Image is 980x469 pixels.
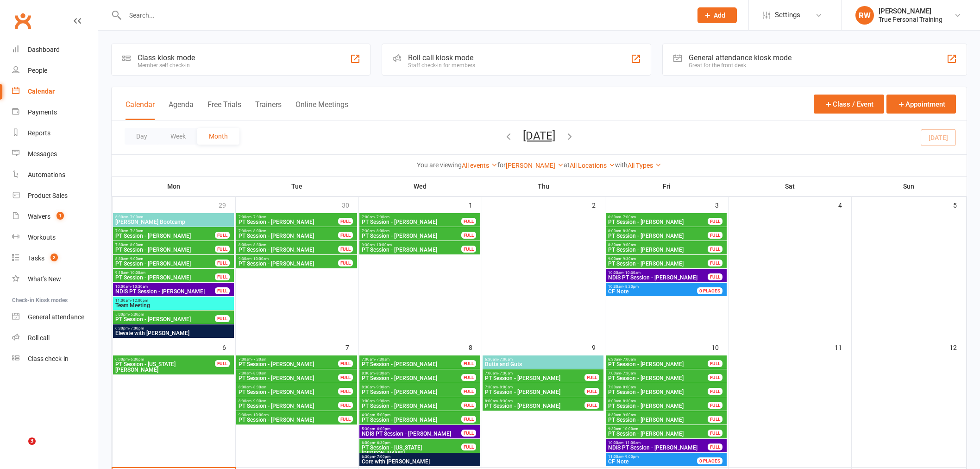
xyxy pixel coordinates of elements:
[238,413,339,417] span: 9:30am
[814,95,884,114] button: Class / Event
[523,129,555,142] button: [DATE]
[953,197,966,212] div: 5
[375,371,389,375] span: - 8:30am
[215,246,230,253] div: FULL
[115,289,215,294] span: NDIS PT Session - [PERSON_NAME]
[708,430,722,437] div: FULL
[238,375,339,381] span: PT Session - [PERSON_NAME]
[608,413,708,417] span: 8:30am
[338,402,353,409] div: FULL
[608,445,708,450] span: NDIS PT Session - [PERSON_NAME]
[375,243,392,247] span: - 10:00am
[361,441,462,445] span: 6:00pm
[12,185,98,206] a: Product Sales
[115,247,215,253] span: PT Session - [PERSON_NAME]
[115,303,232,308] span: Team Meeting
[621,257,636,261] span: - 9:30am
[462,162,497,169] a: All events
[12,269,98,290] a: What's New
[238,417,339,423] span: PT Session - [PERSON_NAME]
[12,206,98,227] a: Waivers 1
[361,427,462,431] span: 5:30pm
[128,243,143,247] span: - 8:00am
[417,161,462,169] strong: You are viewing
[484,357,602,361] span: 6:30am
[689,62,792,69] div: Great for the front desk
[12,165,98,185] a: Automations
[484,385,585,389] span: 7:30am
[361,445,462,456] span: PT Session - [US_STATE][PERSON_NAME]
[715,197,728,212] div: 3
[361,459,478,464] span: Core with [PERSON_NAME]
[251,399,266,403] span: - 9:00am
[708,374,722,381] div: FULL
[621,413,636,417] span: - 9:00am
[615,161,628,169] strong: with
[697,7,737,23] button: Add
[128,271,145,275] span: - 10:00am
[361,431,462,437] span: NDIS PT Session - [PERSON_NAME]
[129,326,144,330] span: - 7:00pm
[28,313,84,321] div: General attendance
[115,271,215,275] span: 9:15am
[251,371,266,375] span: - 8:00am
[484,389,585,395] span: PT Session - [PERSON_NAME]
[238,233,339,239] span: PT Session - [PERSON_NAME]
[358,177,482,196] th: Wed
[238,357,339,361] span: 7:00am
[498,385,513,389] span: - 8:00am
[28,46,60,53] div: Dashboard
[605,177,728,196] th: Fri
[851,177,967,196] th: Sun
[461,232,476,239] div: FULL
[28,67,47,74] div: People
[361,215,462,219] span: 7:00am
[498,399,513,403] span: - 8:30am
[608,427,708,431] span: 9:30am
[128,229,143,233] span: - 7:30am
[570,162,615,169] a: All Locations
[361,247,462,253] span: PT Session - [PERSON_NAME]
[125,128,159,145] button: Day
[361,233,462,239] span: PT Session - [PERSON_NAME]
[361,219,462,225] span: PT Session - [PERSON_NAME]
[461,416,476,423] div: FULL
[621,385,636,389] span: - 8:00am
[28,437,36,445] span: 3
[28,171,65,178] div: Automations
[115,285,215,289] span: 10:00am
[469,197,482,212] div: 1
[375,229,389,233] span: - 8:00am
[375,455,390,459] span: - 7:00pm
[215,315,230,322] div: FULL
[115,261,215,266] span: PT Session - [PERSON_NAME]
[484,371,585,375] span: 7:00am
[708,444,722,450] div: FULL
[115,317,215,322] span: PT Session - [PERSON_NAME]
[57,212,64,220] span: 1
[361,229,462,233] span: 7:30am
[115,361,215,373] span: PT Session - [US_STATE][PERSON_NAME]
[238,229,339,233] span: 7:30am
[708,388,722,395] div: FULL
[159,128,197,145] button: Week
[115,229,215,233] span: 7:00am
[361,455,478,459] span: 6:30pm
[879,7,942,15] div: [PERSON_NAME]
[361,361,462,367] span: PT Session - [PERSON_NAME]
[708,273,722,280] div: FULL
[169,100,194,120] button: Agenda
[375,413,390,417] span: - 5:00pm
[708,218,722,225] div: FULL
[608,417,708,423] span: PT Session - [PERSON_NAME]
[608,458,628,465] span: CF Note
[28,355,69,362] div: Class check-in
[584,374,599,381] div: FULL
[251,357,266,361] span: - 7:30am
[835,339,851,355] div: 11
[608,441,708,445] span: 10:00am
[129,357,144,361] span: - 6:30pm
[361,417,462,423] span: PT Session - [PERSON_NAME]
[498,371,513,375] span: - 7:30am
[28,88,55,95] div: Calendar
